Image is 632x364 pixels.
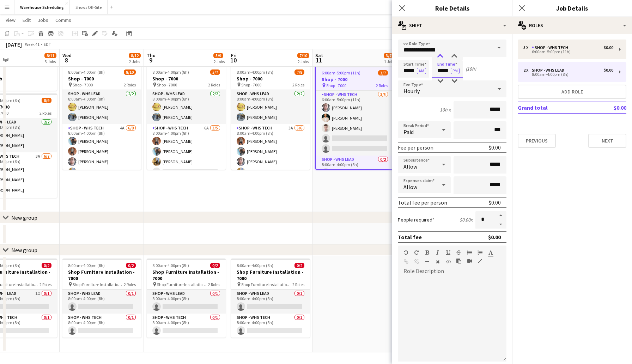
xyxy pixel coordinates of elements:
span: 8/10 [124,69,136,75]
div: $0.00 [489,199,501,206]
app-card-role: Shop - WHS Tech3A5/68:00am-4:00pm (8h)[PERSON_NAME][PERSON_NAME][PERSON_NAME][PERSON_NAME] [231,124,310,199]
app-card-role: Shop - WHS Tech0/18:00am-4:00pm (8h) [62,314,141,338]
app-card-role: Shop - WHS Lead0/18:00am-4:00pm (8h) [231,290,310,314]
h3: Shop Furniture Installation - 7000 [231,269,310,281]
button: Italic [435,250,440,255]
span: Allow [403,163,417,170]
span: View [6,17,16,23]
span: Shop - 7000 [241,82,261,87]
div: New group [11,247,37,254]
button: Underline [446,250,451,255]
span: 8 [61,56,72,64]
div: 8:00am-4:00pm (8h)7/8Shop - 7000 Shop - 70002 RolesShop - WHS Lead2/28:00am-4:00pm (8h)[PERSON_NA... [231,65,310,170]
span: 0/2 [126,263,136,268]
span: Comms [55,17,71,23]
span: 2 Roles [208,82,220,87]
span: 7/8 [294,69,304,75]
span: 11 [314,56,323,64]
h3: Shop - 7000 [147,75,226,82]
h3: Job Details [512,4,632,13]
button: Text Color [488,250,493,255]
button: Insert video [467,258,472,264]
app-card-role: Shop - WHS Lead2/28:00am-4:00pm (8h)[PERSON_NAME][PERSON_NAME] [147,90,226,124]
span: 3/7 [384,53,394,58]
button: Previous [518,134,556,148]
div: Total fee [398,233,422,241]
div: 8:00am-4:00pm (8h)8/10Shop - 7000 Shop - 70002 RolesShop - WHS Lead2/28:00am-4:00pm (8h)[PERSON_N... [62,65,141,170]
span: 8:00am-4:00pm (8h) [152,263,189,268]
span: Hourly [403,87,420,95]
span: Shop - 7000 [157,82,177,87]
span: 0/2 [210,263,220,268]
h3: Shop - 7000 [62,75,141,82]
div: 5 x [523,45,532,50]
a: View [3,16,18,25]
span: 2 Roles [39,282,51,287]
button: Warehouse Scheduling [14,0,70,14]
span: 2 Roles [39,110,51,116]
div: 8:00am-4:00pm (8h)0/2Shop Furniture Installation - 7000 Shop Furniture Installation - 70002 Roles... [147,259,226,338]
app-job-card: 6:00am-5:00pm (11h)3/7Shop - 7000 Shop - 70002 RolesShop - WHS Tech3/56:00am-5:00pm (11h)[PERSON_... [315,65,394,170]
div: 3 Jobs [45,59,56,64]
button: Add role [518,85,626,99]
button: AM [417,68,426,74]
span: 8:00am-4:00pm (8h) [68,69,105,75]
div: $0.00 [604,68,613,73]
h3: Shop Furniture Installation - 7000 [62,269,141,281]
app-card-role: Shop - WHS Lead0/18:00am-4:00pm (8h) [147,290,226,314]
app-card-role: Shop - WHS Lead2/28:00am-4:00pm (8h)[PERSON_NAME][PERSON_NAME] [62,90,141,124]
a: Comms [53,16,74,25]
span: 5/7 [210,69,220,75]
div: 10h x [440,107,451,113]
span: Shop Furniture Installation - 7000 [241,282,292,287]
span: 7/10 [297,53,309,58]
span: 6:00am-5:00pm (11h) [322,70,360,75]
app-card-role: Shop - WHS Lead0/18:00am-4:00pm (8h) [62,290,141,314]
button: Decrease [495,220,506,229]
span: Shop Furniture Installation - 7000 [157,282,208,287]
button: Next [588,134,626,148]
div: New group [11,214,37,221]
div: 1 Job [384,59,393,64]
button: Ordered List [478,250,482,255]
button: Strikethrough [456,250,461,255]
span: 3/7 [378,70,388,75]
span: 2 Roles [124,82,136,87]
td: $0.00 [593,102,626,113]
button: Clear Formatting [435,259,440,265]
h3: Shop - 7000 [231,75,310,82]
div: 8:00am-4:00pm (8h) [523,73,613,76]
div: 6:00am-5:00pm (11h) [523,50,613,54]
span: 8:00am-4:00pm (8h) [68,263,105,268]
span: 8/9 [42,98,51,103]
span: 8:00am-4:00pm (8h) [237,263,273,268]
span: 2 Roles [292,282,304,287]
app-card-role: Shop - WHS Lead2/28:00am-4:00pm (8h)[PERSON_NAME][PERSON_NAME] [231,90,310,124]
button: Horizontal Line [425,259,430,265]
h3: Shop Furniture Installation - 7000 [147,269,226,281]
app-card-role: Shop - WHS Tech6A3/58:00am-4:00pm (8h)[PERSON_NAME][PERSON_NAME][PERSON_NAME] [147,124,226,189]
button: Redo [414,250,419,255]
div: 2 Jobs [298,59,309,64]
span: 10 [230,56,237,64]
span: 0/2 [42,263,51,268]
span: Jobs [38,17,48,23]
a: Jobs [35,16,51,25]
label: People required [398,217,435,223]
span: Sat [315,52,323,59]
app-card-role: Shop - WHS Tech0/18:00am-4:00pm (8h) [147,314,226,338]
div: Shop - WHS Lead [532,68,567,73]
span: Shop - 7000 [326,83,346,88]
div: Shift [392,17,512,34]
div: Total fee per person [398,199,447,206]
span: Wed [62,52,72,59]
app-card-role: Shop - WHS Tech4A6/88:00am-4:00pm (8h)[PERSON_NAME][PERSON_NAME][PERSON_NAME][PERSON_NAME] [62,124,141,220]
div: 2 x [523,68,532,73]
div: $0.00 [489,144,501,151]
app-job-card: 8:00am-4:00pm (8h)5/7Shop - 7000 Shop - 70002 RolesShop - WHS Lead2/28:00am-4:00pm (8h)[PERSON_NA... [147,65,226,170]
span: 2 Roles [376,83,388,88]
app-card-role: Shop - WHS Lead0/28:00am-4:00pm (8h) [316,156,394,190]
span: Shop Furniture Installation - 7000 [73,282,124,287]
